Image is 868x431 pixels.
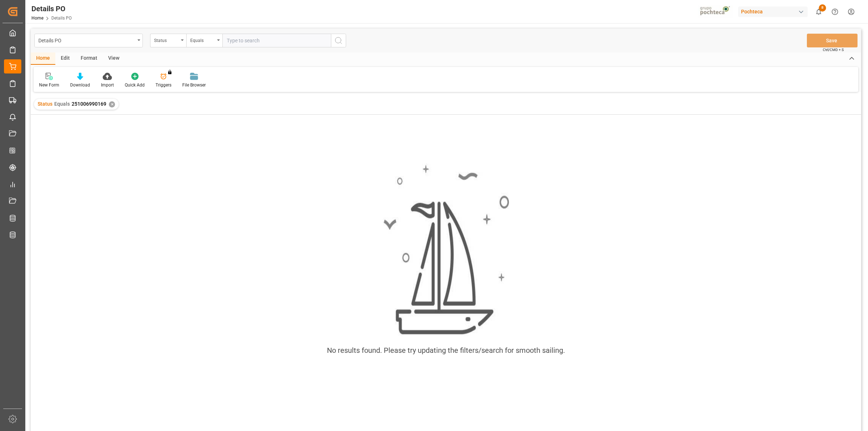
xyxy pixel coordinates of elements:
button: Save [807,34,858,47]
span: Ctrl/CMD + S [823,47,844,52]
div: File Browser [182,82,206,88]
div: Import [101,82,114,88]
span: Equals [54,101,70,107]
div: Download [70,82,90,88]
div: Equals [190,35,215,44]
div: New Form [39,82,59,88]
button: Help Center [827,4,843,20]
button: Pochteca [738,5,810,18]
button: open menu [150,34,186,47]
div: Format [75,52,103,65]
div: ✕ [109,101,115,107]
div: Quick Add [125,82,145,88]
a: Home [31,16,43,21]
input: Type to search [222,34,331,47]
span: 8 [819,4,826,12]
img: smooth_sailing.jpeg [383,164,509,336]
button: search button [331,34,346,47]
div: View [103,52,125,65]
div: Details PO [38,35,135,45]
img: pochtecaImg.jpg_1689854062.jpg [698,5,733,18]
button: show 8 new notifications [810,4,827,20]
div: Edit [55,52,75,65]
div: Home [31,52,55,65]
div: No results found. Please try updating the filters/search for smooth sailing. [327,345,565,356]
span: Status [38,101,52,107]
button: open menu [34,34,143,47]
span: 251006990169 [72,101,106,107]
div: Pochteca [738,7,808,17]
div: Details PO [31,3,72,14]
div: Status [154,35,179,44]
button: open menu [186,34,222,47]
